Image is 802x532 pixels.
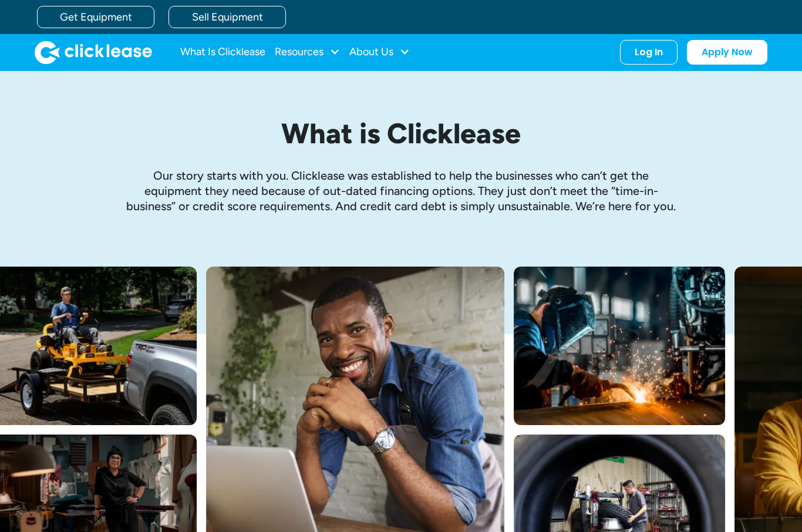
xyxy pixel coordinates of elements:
[635,46,663,58] div: Log In
[35,41,152,64] a: home
[180,41,265,64] a: What Is Clicklease
[35,41,152,64] img: Clicklease logo
[687,40,767,65] a: Apply Now
[125,168,677,214] p: Our story starts with you. Clicklease was established to help the businesses who can’t get the eq...
[125,118,677,149] h1: What is Clicklease
[169,6,286,28] a: Sell Equipment
[514,267,725,425] img: A welder in a large mask working on a large pipe
[349,41,410,64] div: About Us
[37,6,154,28] a: Get Equipment
[275,41,340,64] div: Resources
